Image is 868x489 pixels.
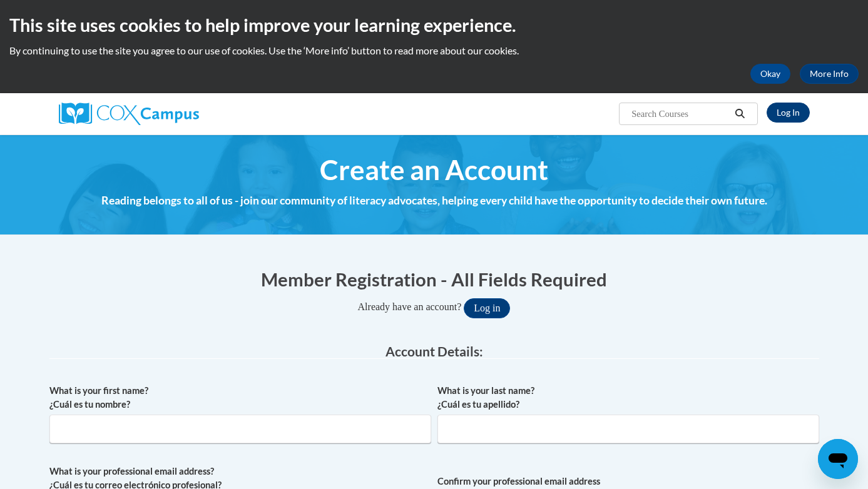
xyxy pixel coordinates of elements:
label: What is your first name? ¿Cuál es tu nombre? [49,384,431,411]
input: Metadata input [437,415,819,443]
button: Okay [750,64,790,84]
button: Log in [464,298,510,318]
button: Search [730,106,749,121]
input: Search Courses [630,106,730,121]
span: Already have an account? [358,301,462,312]
input: Metadata input [49,415,431,443]
h1: Member Registration - All Fields Required [49,266,819,292]
a: Log In [767,103,810,123]
h2: This site uses cookies to help improve your learning experience. [9,13,859,38]
iframe: Button to launch messaging window, conversation in progress [818,439,858,479]
a: More Info [800,64,859,84]
h4: Reading belongs to all of us - join our community of literacy advocates, helping every child have... [49,193,819,209]
label: What is your last name? ¿Cuál es tu apellido? [437,384,819,411]
span: Create an Account [320,153,548,186]
p: By continuing to use the site you agree to our use of cookies. Use the ‘More info’ button to read... [9,44,859,58]
span: Account Details: [385,343,483,359]
img: Cox Campus [59,103,199,125]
